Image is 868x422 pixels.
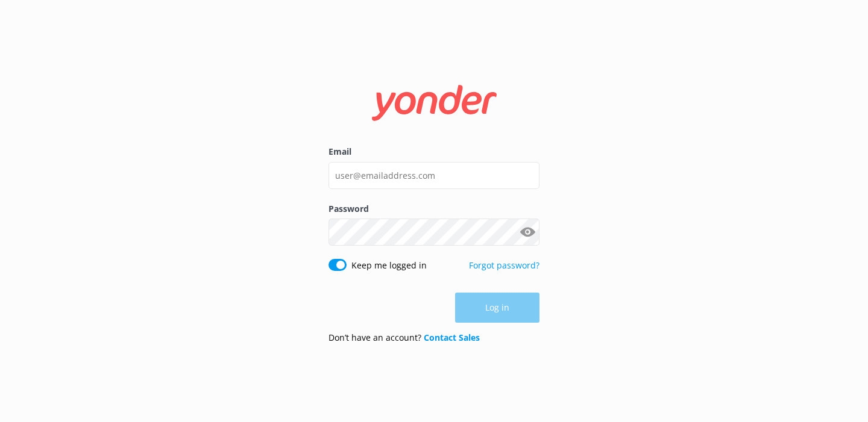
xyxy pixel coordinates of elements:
[329,145,539,158] label: Email
[329,202,539,216] label: Password
[329,162,539,189] input: user@emailaddress.com
[515,220,539,244] button: Show password
[424,332,480,343] a: Contact Sales
[469,259,539,271] a: Forgot password?
[351,259,427,272] label: Keep me logged in
[329,331,480,344] p: Don’t have an account?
